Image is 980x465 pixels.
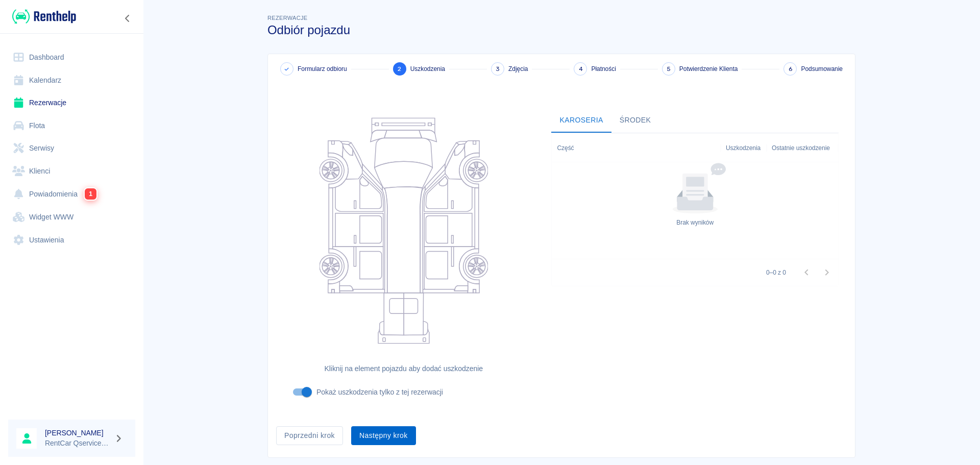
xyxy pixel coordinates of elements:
div: Uszkodzenia [721,134,767,162]
div: Ostatnie uszkodzenie [772,134,830,162]
span: 5 [667,64,671,75]
a: Klienci [8,160,135,183]
h6: Kliknij na element pojazdu aby dodać uszkodzenie [284,363,523,374]
button: Następny krok [351,426,416,445]
div: Ostatnie uszkodzenie [767,134,838,162]
img: Renthelp logo [12,8,76,25]
button: Zwiń nawigację [120,12,135,25]
a: Flota [8,114,135,137]
a: Ustawienia [8,229,135,252]
button: Środek [611,108,659,133]
span: Płatności [591,64,616,74]
span: Podsumowanie [801,64,843,74]
a: Rezerwacje [8,91,135,114]
span: Formularz odbioru [298,64,347,74]
div: Uszkodzenia [726,134,761,162]
p: Pokaż uszkodzenia tylko z tej rezerwacji [316,387,443,398]
p: 0–0 z 0 [766,268,786,277]
span: Uszkodzenia [410,64,445,74]
a: Renthelp logo [8,8,76,25]
a: Kalendarz [8,69,135,92]
p: RentCar Qservice Damar Parts [45,438,110,449]
span: 6 [789,64,792,75]
span: 2 [398,64,401,75]
h3: Odbiór pojazdu [267,23,855,37]
span: Potwierdzenie Klienta [679,64,738,74]
div: Część [552,134,721,162]
h6: [PERSON_NAME] [45,428,110,438]
span: 3 [496,64,500,75]
div: Brak wyników [676,218,714,227]
span: 1 [85,188,96,200]
button: Karoseria [551,108,611,133]
span: Rezerwacje [267,15,307,21]
div: Część [557,134,574,162]
a: Dashboard [8,46,135,69]
a: Widget WWW [8,206,135,229]
a: Serwisy [8,137,135,160]
a: Powiadomienia1 [8,182,135,206]
button: Poprzedni krok [276,426,343,445]
span: 4 [579,64,583,75]
span: Zdjęcia [508,64,528,74]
